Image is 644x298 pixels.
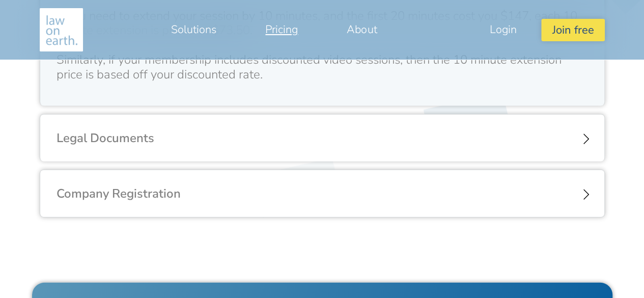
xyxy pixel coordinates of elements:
[40,170,604,218] div: Company Registration
[241,17,322,42] a: Pricing
[541,19,604,41] button: Join free
[322,17,401,42] a: About
[40,8,83,51] img: Making legal services accessible to everyone, anywhere, anytime
[465,17,541,42] a: Login
[147,17,241,42] a: Solutions
[40,115,604,162] div: Legal Documents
